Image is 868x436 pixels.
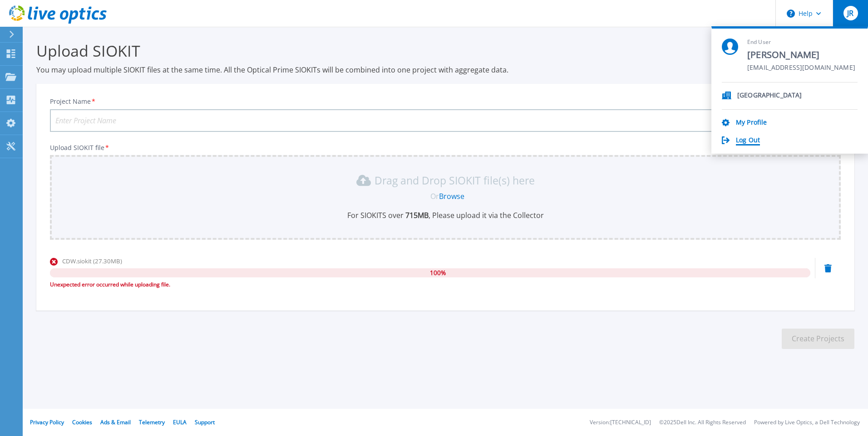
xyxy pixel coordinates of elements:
[50,144,841,151] p: Upload SIOKIT file
[404,210,429,220] b: 715 MB
[430,268,446,277] span: 100 %
[100,418,131,426] a: Ads & Email
[847,10,853,17] span: JR
[72,418,92,426] a: Cookies
[173,418,187,426] a: EULA
[36,65,854,75] p: You may upload multiple SIOKIT files at the same time. All the Optical Prime SIOKITs will be comb...
[782,329,854,349] button: Create Projects
[747,39,855,46] span: End User
[430,191,439,201] span: Or
[50,280,810,289] div: Unexpected error occurred while uploading file.
[55,173,835,220] div: Drag and Drop SIOKIT file(s) here OrBrowseFor SIOKITS over 715MB, Please upload it via the Collector
[50,109,841,132] input: Enter Project Name
[36,40,854,61] h3: Upload SIOKIT
[590,420,651,426] li: Version: [TECHNICAL_ID]
[747,49,855,61] span: [PERSON_NAME]
[30,418,64,426] a: Privacy Policy
[195,418,215,426] a: Support
[659,420,746,426] li: © 2025 Dell Inc. All Rights Reserved
[375,176,535,185] p: Drag and Drop SIOKIT file(s) here
[50,98,96,105] label: Project Name
[439,191,464,201] a: Browse
[139,418,165,426] a: Telemetry
[62,257,122,265] span: CDW.siokit (27.30MB)
[754,420,860,426] li: Powered by Live Optics, a Dell Technology
[55,210,835,220] p: For SIOKITS over , Please upload it via the Collector
[747,64,855,73] span: [EMAIL_ADDRESS][DOMAIN_NAME]
[737,92,802,100] p: [GEOGRAPHIC_DATA]
[736,119,767,127] a: My Profile
[736,136,760,145] a: Log Out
